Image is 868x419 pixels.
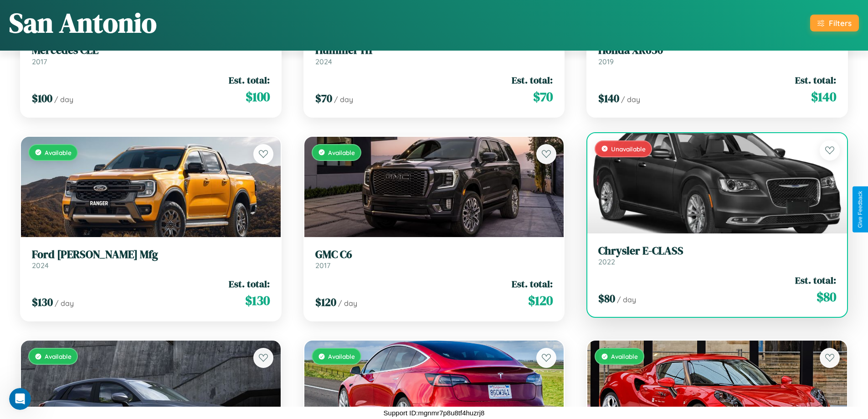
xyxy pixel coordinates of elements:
span: 2019 [598,57,614,66]
span: Est. total: [229,73,270,87]
span: / day [54,95,73,104]
span: / day [617,295,636,304]
div: Give Feedback [857,191,863,228]
a: Ford [PERSON_NAME] Mfg2024 [32,248,270,270]
span: 2024 [315,57,332,66]
button: Filters [810,15,859,31]
span: / day [334,95,353,104]
span: Est. total: [795,274,836,287]
span: $ 100 [32,91,52,106]
span: Available [328,149,355,156]
span: Available [328,352,355,360]
p: Support ID: mgnmr7p8u8tf4huzrj8 [384,407,485,419]
span: Unavailable [611,145,646,153]
span: Available [45,352,72,360]
h3: GMC C6 [315,248,553,261]
a: Chrysler E-CLASS2022 [598,244,836,267]
span: Est. total: [795,73,836,87]
h3: Chrysler E-CLASS [598,244,836,258]
a: Hummer H12024 [315,44,553,66]
span: $ 70 [533,88,553,106]
span: $ 70 [315,91,332,106]
span: Available [611,352,638,360]
div: Filters [829,18,852,28]
h3: Hummer H1 [315,44,553,57]
a: Honda XR6502019 [598,44,836,66]
span: 2024 [32,261,49,270]
h3: Honda XR650 [598,44,836,57]
h3: Ford [PERSON_NAME] Mfg [32,248,270,261]
span: $ 80 [817,288,836,306]
h3: Mercedes CLE [32,44,270,57]
span: / day [55,299,74,308]
span: / day [338,299,357,308]
span: 2022 [598,257,615,266]
span: $ 120 [315,295,336,310]
span: $ 140 [811,88,836,106]
span: Est. total: [512,277,553,290]
a: Mercedes CLE2017 [32,44,270,66]
iframe: Intercom live chat [9,388,31,410]
span: Available [45,149,72,156]
span: 2017 [32,57,47,66]
span: $ 140 [598,91,619,106]
a: GMC C62017 [315,248,553,270]
span: $ 120 [528,291,553,310]
span: Est. total: [229,277,270,290]
span: Est. total: [512,73,553,87]
span: / day [621,95,640,104]
span: $ 130 [245,291,270,310]
h1: San Antonio [9,4,157,41]
span: $ 130 [32,295,53,310]
span: $ 80 [598,291,615,306]
span: $ 100 [246,88,270,106]
span: 2017 [315,261,330,270]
